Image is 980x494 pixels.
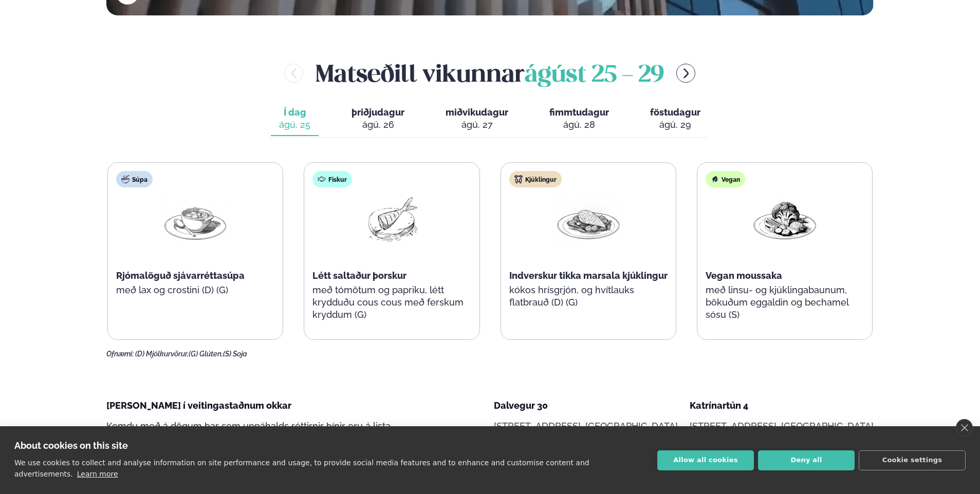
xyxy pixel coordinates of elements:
[77,470,118,478] a: Learn more
[312,270,406,281] span: Létt saltaður þorskur
[284,64,303,83] button: menu-btn-left
[706,270,782,281] span: Vegan moussaka
[549,119,609,131] div: ágú. 28
[676,64,695,83] button: menu-btn-right
[752,196,818,243] img: Vegan.png
[494,420,678,432] p: [STREET_ADDRESS], [GEOGRAPHIC_DATA]
[525,64,664,87] span: ágúst 25 - 29
[494,400,678,412] div: Dalvegur 30
[121,175,130,183] img: soup.svg
[106,400,291,411] span: [PERSON_NAME] í veitingastaðnum okkar
[352,107,404,118] span: þriðjudagur
[446,107,508,118] span: miðvikudagur
[318,175,326,183] img: fish.svg
[162,196,228,243] img: Soup.png
[509,171,562,187] div: Kjúklingur
[706,171,745,187] div: Vegan
[106,350,134,358] span: Ofnæmi:
[437,102,516,136] button: miðvikudagur ágú. 27
[14,459,589,478] p: We use cookies to collect and analyse information on site performance and usage, to provide socia...
[116,270,245,281] span: Rjómalöguð sjávarréttasúpa
[116,284,274,296] p: með lax og crostini (D) (G)
[956,419,973,436] a: close
[359,196,424,243] img: Fish.png
[223,350,247,358] span: (S) Soja
[549,107,609,118] span: fimmtudagur
[312,171,352,187] div: Fiskur
[690,420,874,432] p: [STREET_ADDRESS], [GEOGRAPHIC_DATA]
[312,284,471,321] p: með tómötum og papriku, létt krydduðu cous cous með ferskum kryddum (G)
[657,450,754,470] button: Allow all cookies
[514,175,523,183] img: chicken.svg
[135,350,189,358] span: (D) Mjólkurvörur,
[650,107,700,118] span: föstudagur
[279,106,310,119] span: Í dag
[650,119,700,131] div: ágú. 29
[14,440,128,451] strong: About cookies on this site
[706,284,864,321] p: með linsu- og kjúklingabaunum, bökuðum eggaldin og bechamel sósu (S)
[343,102,413,136] button: þriðjudagur ágú. 26
[116,171,153,187] div: Súpa
[279,119,310,131] div: ágú. 25
[509,284,668,309] p: kókos hrísgrjón, og hvítlauks flatbrauð (D) (G)
[446,119,508,131] div: ágú. 27
[642,102,709,136] button: föstudagur ágú. 29
[690,400,874,412] div: Katrínartún 4
[106,421,393,456] span: Komdu með á dögum þar sem uppáhalds réttirnir þínir eru á lista, eða vertu forvitinn og komdu og ...
[556,196,621,243] img: Chicken-breast.png
[509,270,668,281] span: Indverskur tikka marsala kjúklingur
[711,175,719,183] img: Vegan.svg
[316,56,664,90] h2: Matseðill vikunnar
[271,102,319,136] button: Í dag ágú. 25
[352,119,404,131] div: ágú. 26
[541,102,617,136] button: fimmtudagur ágú. 28
[189,350,223,358] span: (G) Glúten,
[859,450,966,470] button: Cookie settings
[758,450,855,470] button: Deny all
